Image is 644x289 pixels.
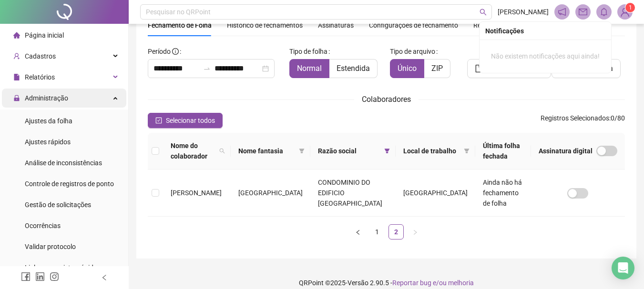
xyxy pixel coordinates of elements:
span: filter [382,144,392,158]
span: to [203,65,211,72]
span: filter [384,148,390,154]
td: CONDOMINIO DO EDIFICIO [GEOGRAPHIC_DATA] [310,169,396,217]
span: Link para registro rápido [25,264,97,271]
span: Colaboradores [362,95,411,104]
span: right [412,229,418,235]
li: Próxima página [408,224,423,239]
span: filter [297,144,307,158]
li: 2 [388,224,404,239]
span: search [480,9,487,16]
span: Controle de registros de ponto [25,180,114,188]
button: right [408,224,423,239]
span: Nome fantasia [238,146,295,156]
span: filter [462,144,471,158]
td: [GEOGRAPHIC_DATA] [396,169,475,217]
span: Normal [297,64,322,73]
span: Cadastros [25,52,56,60]
span: Tipo de folha [289,46,327,57]
span: left [355,229,361,235]
span: search [219,148,225,154]
div: Open Intercom Messenger [612,257,634,279]
span: linkedin [35,272,45,281]
span: Relatórios [25,73,55,81]
span: : 0 / 80 [541,113,625,128]
a: 2 [389,225,403,239]
div: Notificações [485,26,605,36]
span: facebook [21,272,31,281]
td: [GEOGRAPHIC_DATA] [231,169,310,217]
span: check-square [155,117,162,124]
span: lock [13,95,20,101]
span: [PERSON_NAME] [171,189,222,197]
span: file [475,65,482,72]
a: 1 [370,225,384,239]
span: mail [579,8,587,16]
span: filter [464,148,470,154]
span: Ocorrências [25,222,61,229]
span: swap-right [203,65,211,72]
span: Ainda não há fechamento de folha [483,179,522,207]
span: Versão [348,279,368,287]
span: Análise de inconsistências [25,159,102,167]
span: Reportar bug e/ou melhoria [392,279,474,287]
span: Histórico de fechamentos [227,21,303,29]
span: Local de trabalho [403,146,460,156]
span: search [217,139,227,163]
span: [PERSON_NAME] [498,7,549,17]
span: Período [148,48,171,55]
span: info-circle [172,48,179,55]
span: home [13,32,20,39]
sup: Atualize o seu contato no menu Meus Dados [625,3,635,12]
li: Página anterior [350,224,366,239]
span: Assinatura digital [539,146,593,156]
span: Gestão de solicitações [25,201,91,209]
span: Único [398,64,417,73]
span: Registros Selecionados [541,114,609,122]
span: Fechamento de Folha [148,21,212,29]
span: left [101,274,108,281]
span: 1 [629,4,632,11]
img: 87917 [618,5,632,19]
span: file [13,74,20,80]
li: 1 [369,224,385,239]
span: Tipo de arquivo [390,46,435,57]
button: Selecionar todos [148,113,223,128]
span: Estendida [337,64,370,73]
span: Razão social [318,146,380,156]
span: notification [558,8,566,16]
span: ZIP [431,64,443,73]
button: left [350,224,366,239]
th: Última folha fechada [475,133,531,169]
span: Selecionar todos [166,115,215,126]
span: bell [600,8,608,16]
span: Configurações de fechamento [369,22,458,29]
span: Não existem notificações aqui ainda! [491,52,600,60]
span: instagram [50,272,59,281]
span: Assinaturas [318,22,354,29]
span: Validar protocolo [25,243,76,250]
span: Nome do colaborador [171,140,215,161]
span: Administração [25,94,68,102]
span: user-add [13,53,20,60]
span: Ajustes rápidos [25,138,71,146]
span: filter [299,148,305,154]
button: [PERSON_NAME] [467,59,551,78]
span: Página inicial [25,31,64,39]
span: Ajustes da folha [25,117,72,125]
span: Regras alteradas [473,22,524,29]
